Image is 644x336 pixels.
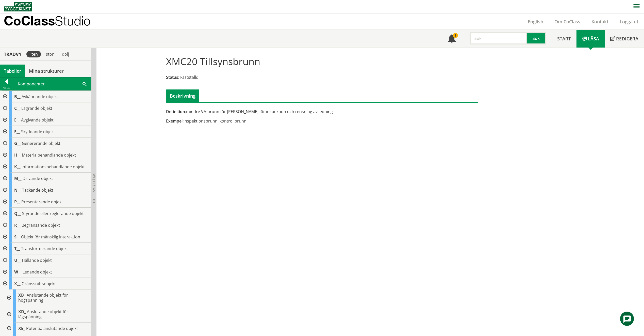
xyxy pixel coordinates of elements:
span: Täckande objekt [22,187,53,193]
span: N__ [14,187,21,193]
div: Beskrivning [166,89,199,102]
span: Anslutande objekt för lågspänning [18,309,68,319]
span: G__ [14,141,21,146]
a: Start [552,30,576,48]
span: Begränsande objekt [22,222,60,228]
span: Skyddande objekt [21,129,55,134]
span: X__ [14,281,21,286]
span: C__ [14,105,20,111]
a: Logga ut [614,19,644,25]
a: Läsa [576,30,605,48]
span: B__ [14,94,21,99]
div: Trädvy [1,51,24,57]
span: XB_ [18,292,26,298]
a: Mina strukturer [25,65,68,77]
span: Definition: [166,109,186,114]
span: Informationsbehandlande objekt [22,164,85,170]
span: Dölj trädvy [92,173,96,192]
span: Fastställd [180,74,199,80]
span: T__ [14,246,20,251]
span: Avkännande objekt [22,94,58,99]
span: Anslutande objekt för högspänning [18,292,68,303]
h1: XMC20 Tillsynsbrunn [166,56,260,67]
span: Potentialanslutande objekt [26,326,78,331]
span: Materialbehandlande objekt [22,152,76,158]
span: Drivande objekt [23,176,53,181]
span: Status: [166,74,179,80]
span: F__ [14,129,20,134]
span: XD_ [18,309,26,314]
span: M__ [14,176,22,181]
span: Notifikationer [448,35,456,43]
span: Objekt för mänsklig interaktion [21,234,80,240]
a: Redigera [605,30,644,48]
span: E__ [14,117,20,123]
a: Kontakt [586,19,614,25]
span: XE_ [18,326,25,331]
div: inspektionsbrunn, kontrollbrunn [166,118,371,124]
span: U__ [14,257,21,263]
div: mindre VA-brunn för [PERSON_NAME] för inspektion och rensning av ledning [166,109,371,114]
span: Studio [55,13,91,28]
span: Styrande eller reglerande objekt [22,211,84,216]
a: 1 [442,30,461,48]
span: Lagrande objekt [21,105,52,111]
a: English [522,19,549,25]
div: stor [43,51,57,57]
div: Tillbaka [0,86,13,90]
span: S__ [14,234,20,240]
span: Exempel: [166,118,184,124]
span: W__ [14,269,22,275]
div: 1 [453,33,458,38]
span: K__ [14,164,21,170]
span: Sök i tabellen [82,81,87,86]
div: liten [26,51,41,57]
span: P__ [14,199,20,205]
span: Start [557,36,571,42]
span: Genererande objekt [22,141,60,146]
div: Komponenter [13,78,91,90]
img: Svensk Byggtjänst [4,2,32,11]
span: Ledande objekt [23,269,52,275]
span: Q__ [14,211,21,216]
a: CoClassStudio [4,14,102,29]
span: Redigera [616,36,638,42]
span: Presenterande objekt [21,199,63,205]
span: Avgivande objekt [21,117,54,123]
span: Hållande objekt [22,257,52,263]
span: H__ [14,152,21,158]
span: Transformerande objekt [21,246,68,251]
a: Om CoClass [549,19,586,25]
p: CoClass [4,18,91,24]
span: R__ [14,222,21,228]
div: dölj [59,51,72,57]
input: Sök [470,32,527,44]
span: Läsa [588,36,599,42]
span: Gränssnittsobjekt [22,281,56,286]
button: Sök [527,32,546,44]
